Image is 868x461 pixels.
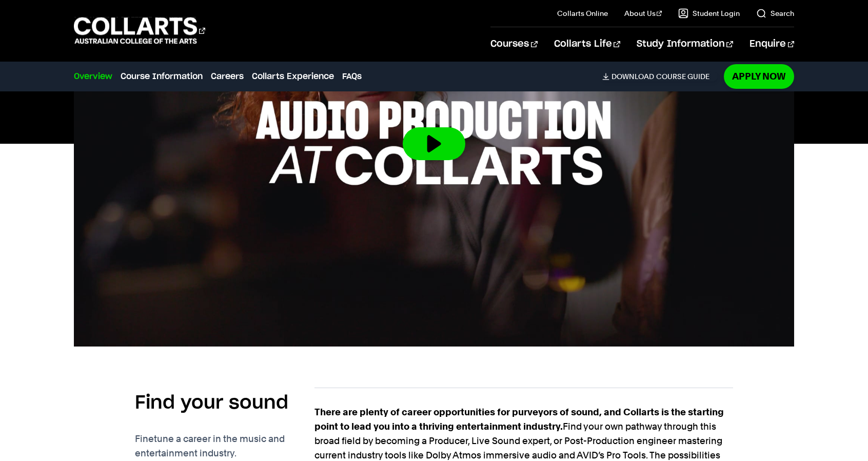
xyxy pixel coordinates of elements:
[749,27,794,61] a: Enquire
[314,407,724,432] strong: There are plenty of career opportunities for purveyors of sound, and Collarts is the starting poi...
[756,8,794,18] a: Search
[74,16,205,45] div: Go to homepage
[624,8,662,18] a: About Us
[724,64,794,88] a: Apply Now
[637,27,733,61] a: Study Information
[342,70,362,83] a: FAQs
[211,70,244,83] a: Careers
[602,72,718,81] a: DownloadCourse Guide
[135,392,288,414] h2: Find your sound
[490,27,537,61] a: Courses
[252,70,334,83] a: Collarts Experience
[135,432,314,460] p: Finetune a career in the music and entertainment industry.
[74,70,112,83] a: Overview
[557,8,608,18] a: Collarts Online
[121,70,203,83] a: Course Information
[554,27,620,61] a: Collarts Life
[678,8,740,18] a: Student Login
[611,72,654,81] span: Download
